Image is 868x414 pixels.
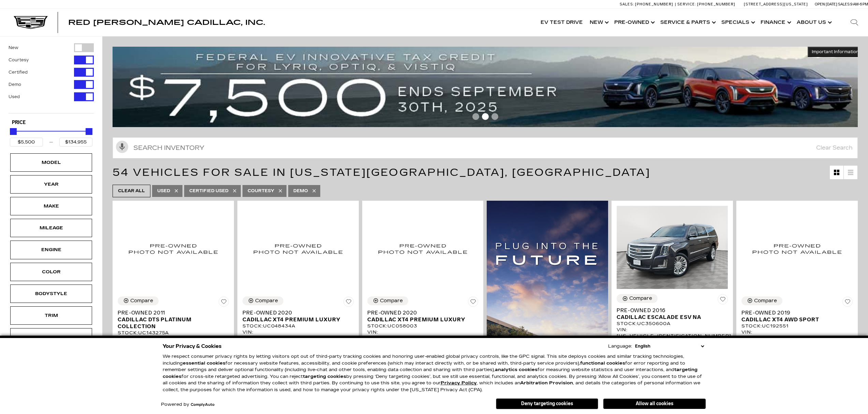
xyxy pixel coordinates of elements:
[242,316,349,323] span: Cadillac XT4 Premium Luxury
[617,294,658,303] button: Compare Vehicle
[191,403,215,407] a: ComplyAuto
[242,206,354,291] img: 2020 Cadillac XT4 Premium Luxury
[9,69,28,76] label: Certified
[741,206,853,291] img: 2019 Cadillac XT4 AWD Sport
[754,298,777,304] div: Compare
[617,321,728,327] div: Stock : UC350600A
[10,285,92,303] div: BodystyleBodystyle
[10,241,92,259] div: EngineEngine
[113,137,858,158] input: Search Inventory
[118,316,224,330] span: Cadillac DTS Platinum Collection
[34,334,68,341] div: Features
[118,187,145,195] span: Clear All
[34,290,68,297] div: Bodystyle
[617,206,728,289] img: 2016 Cadillac Escalade ESV NA
[34,268,68,276] div: Color
[657,9,718,36] a: Service & Parts
[850,2,868,6] span: 9 AM-6 PM
[34,246,68,254] div: Engine
[441,380,477,386] a: Privacy Policy
[757,9,793,36] a: Finance
[68,18,265,27] span: Red [PERSON_NAME] Cadillac, Inc.
[741,316,848,323] span: Cadillac XT4 AWD Sport
[633,343,706,350] select: Language Select
[10,263,92,281] div: ColorColor
[116,141,128,153] svg: Click to toggle on voice search
[10,328,92,347] div: FeaturesFeatures
[635,2,673,6] span: [PHONE_NUMBER]
[586,9,611,36] a: New
[495,367,538,372] strong: analytics cookies
[697,2,735,6] span: [PHONE_NUMBER]
[242,296,283,305] button: Compare Vehicle
[718,9,757,36] a: Specials
[812,49,859,55] span: Important Information
[86,128,92,135] div: Maximum Price
[9,81,21,88] label: Demo
[815,2,837,6] span: Open [DATE]
[189,187,229,195] span: Certified Used
[620,2,675,6] a: Sales: [PHONE_NUMBER]
[10,138,43,147] input: Minimum
[118,296,159,305] button: Compare Vehicle
[242,309,349,316] span: Pre-Owned 2020
[242,329,354,341] div: VIN: [US_VEHICLE_IDENTIFICATION_NUMBER]
[367,309,473,316] span: Pre-Owned 2020
[34,181,68,188] div: Year
[12,120,90,126] h5: Price
[741,329,853,341] div: VIN: [US_VEHICLE_IDENTIFICATION_NUMBER]
[367,329,479,341] div: VIN: [US_VEHICLE_IDENTIFICATION_NUMBER]
[163,341,222,351] span: Your Privacy & Cookies
[380,298,403,304] div: Compare
[367,323,479,329] div: Stock : UC058003
[68,19,265,26] a: Red [PERSON_NAME] Cadillac, Inc.
[113,166,650,179] span: 54 Vehicles for Sale in [US_STATE][GEOGRAPHIC_DATA], [GEOGRAPHIC_DATA]
[677,2,696,6] span: Service:
[744,2,808,6] a: [STREET_ADDRESS][US_STATE]
[163,353,706,393] p: We respect consumer privacy rights by letting visitors opt out of third-party tracking cookies an...
[34,159,68,166] div: Model
[611,9,657,36] a: Pre-Owned
[157,187,170,195] span: Used
[491,113,498,120] span: Go to slide 3
[793,9,834,36] a: About Us
[10,306,92,325] div: TrimTrim
[617,327,728,339] div: VIN: [US_VEHICLE_IDENTIFICATION_NUMBER]
[118,330,229,336] div: Stock : UC143275A
[10,153,92,172] div: ModelModel
[629,295,652,302] div: Compare
[620,2,634,6] span: Sales:
[183,361,225,366] strong: essential cookies
[741,309,853,323] a: Pre-Owned 2019Cadillac XT4 AWD Sport
[608,344,632,349] div: Language:
[617,307,728,321] a: Pre-Owned 2016Cadillac Escalade ESV NA
[118,206,229,291] img: 2011 Cadillac DTS Platinum Collection
[219,296,229,309] button: Save Vehicle
[9,57,29,63] label: Courtesy
[343,296,354,309] button: Save Vehicle
[537,9,586,36] a: EV Test Drive
[741,296,782,305] button: Compare Vehicle
[468,296,478,309] button: Save Vehicle
[617,314,723,321] span: Cadillac Escalade ESV NA
[367,206,479,291] img: 2020 Cadillac XT4 Premium Luxury
[255,298,278,304] div: Compare
[9,43,94,113] div: Filter by Vehicle Type
[118,309,229,330] a: Pre-Owned 2011Cadillac DTS Platinum Collection
[367,296,408,305] button: Compare Vehicle
[603,399,706,409] button: Allow all cookies
[163,367,697,379] strong: targeting cookies
[10,219,92,237] div: MileageMileage
[14,16,48,29] img: Cadillac Dark Logo with Cadillac White Text
[118,309,224,316] span: Pre-Owned 2011
[838,2,850,6] span: Sales:
[10,197,92,215] div: MakeMake
[617,307,723,314] span: Pre-Owned 2016
[34,202,68,210] div: Make
[741,323,853,329] div: Stock : UC192551
[482,113,489,120] span: Go to slide 2
[718,294,728,307] button: Save Vehicle
[367,309,479,323] a: Pre-Owned 2020Cadillac XT4 Premium Luxury
[10,128,17,135] div: Minimum Price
